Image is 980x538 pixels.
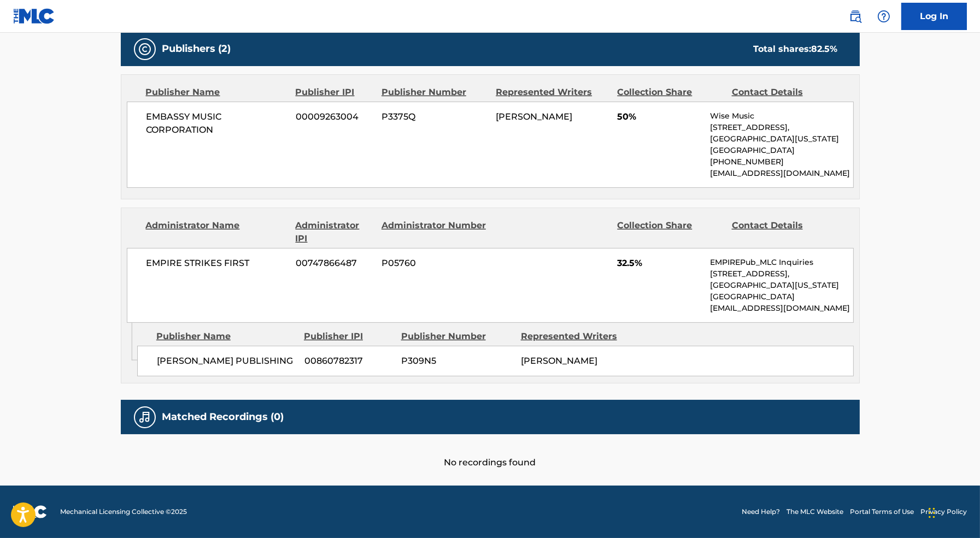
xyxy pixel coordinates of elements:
span: [PERSON_NAME] [521,356,597,366]
div: Help [873,5,895,27]
span: 50% [617,110,702,123]
span: [PERSON_NAME] PUBLISHING [157,354,296,368]
p: [GEOGRAPHIC_DATA] [710,145,853,156]
p: [GEOGRAPHIC_DATA][US_STATE] [710,280,853,291]
div: Administrator IPI [296,219,373,245]
img: Matched Recordings [138,411,151,424]
p: [EMAIL_ADDRESS][DOMAIN_NAME] [710,303,853,314]
div: Publisher Name [156,330,296,343]
span: EMBASSY MUSIC CORPORATION [146,110,288,137]
div: Publisher Number [382,86,488,99]
p: [GEOGRAPHIC_DATA][US_STATE] [710,133,853,145]
div: Publisher IPI [296,86,373,99]
span: [PERSON_NAME] [496,111,572,122]
a: Log In [901,3,967,30]
div: Publisher Name [146,86,287,99]
span: 00747866487 [296,257,373,270]
div: Contact Details [732,219,838,245]
div: Administrator Name [146,219,287,245]
p: [EMAIL_ADDRESS][DOMAIN_NAME] [710,168,853,179]
span: P309N5 [401,354,513,368]
p: Wise Music [710,110,853,122]
h5: Matched Recordings (0) [162,411,284,423]
p: EMPIREPub_MLC Inquiries [710,257,853,268]
a: Portal Terms of Use [850,507,914,517]
img: MLC Logo [13,8,55,24]
img: logo [13,505,47,518]
div: Administrator Number [382,219,488,245]
a: The MLC Website [787,507,843,517]
div: Drag [929,496,935,529]
span: 00009263004 [296,110,373,123]
img: search [849,10,862,23]
div: Collection Share [617,86,723,99]
p: [PHONE_NUMBER] [710,156,853,168]
p: [STREET_ADDRESS], [710,268,853,280]
span: P3375Q [382,110,488,123]
span: EMPIRE STRIKES FIRST [146,257,288,270]
img: help [877,10,890,23]
div: Publisher Number [401,330,513,343]
a: Public Search [844,5,866,27]
span: 00860782317 [304,354,393,368]
span: Mechanical Licensing Collective © 2025 [60,507,187,517]
p: [STREET_ADDRESS], [710,122,853,133]
div: Represented Writers [496,86,609,99]
h5: Publishers (2) [162,43,231,55]
div: Publisher IPI [304,330,393,343]
span: 32.5% [617,257,702,270]
div: No recordings found [121,434,860,469]
img: Publishers [138,43,151,56]
iframe: Chat Widget [925,486,980,538]
a: Need Help? [742,507,780,517]
div: Total shares: [754,43,838,56]
span: 82.5 % [812,44,838,54]
div: Collection Share [617,219,723,245]
span: P05760 [382,257,488,270]
a: Privacy Policy [920,507,967,517]
p: [GEOGRAPHIC_DATA] [710,291,853,303]
div: Represented Writers [521,330,632,343]
div: Contact Details [732,86,838,99]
